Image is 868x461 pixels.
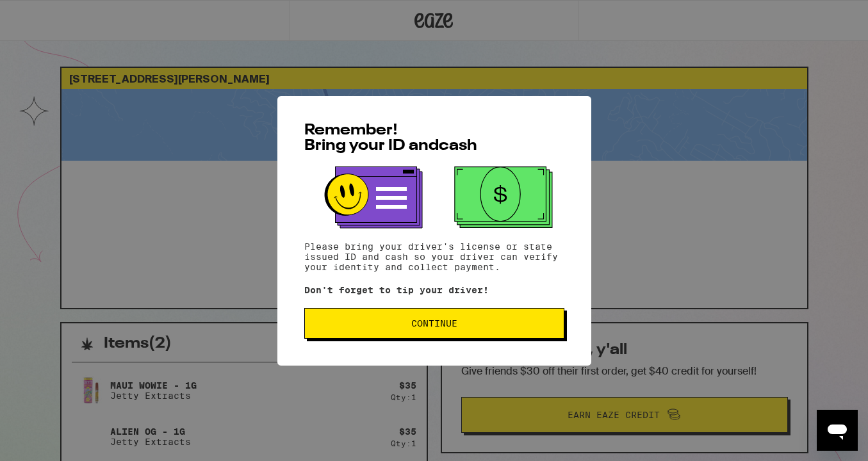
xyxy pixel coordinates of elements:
p: Please bring your driver's license or state issued ID and cash so your driver can verify your ide... [304,241,564,272]
span: Continue [411,319,457,328]
button: Continue [304,308,564,339]
p: Don't forget to tip your driver! [304,285,564,295]
span: Remember! Bring your ID and cash [304,123,477,154]
iframe: Button to launch messaging window [817,410,858,451]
